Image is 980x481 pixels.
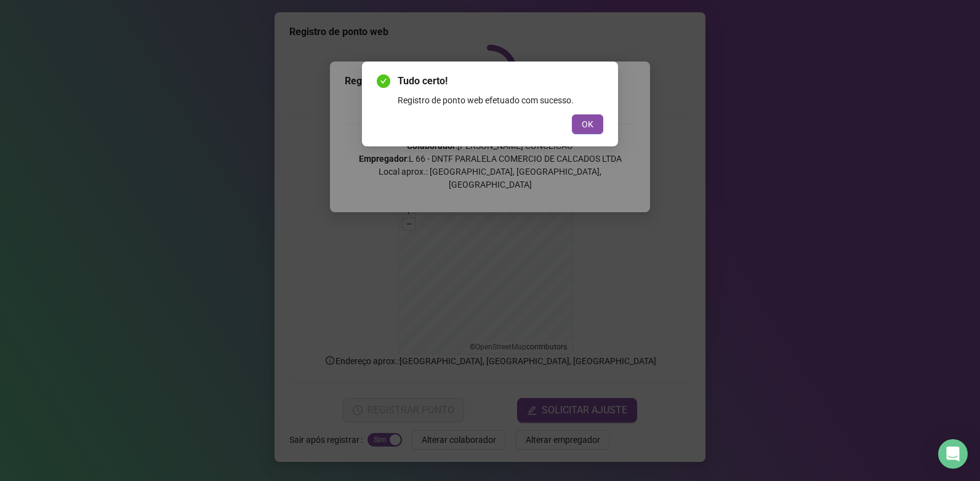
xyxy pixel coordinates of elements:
div: Registro de ponto web efetuado com sucesso. [398,93,603,107]
button: OK [572,114,603,134]
span: check-circle [377,74,390,88]
span: OK [582,117,593,131]
span: Tudo certo! [398,74,603,89]
div: Open Intercom Messenger [938,439,968,469]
